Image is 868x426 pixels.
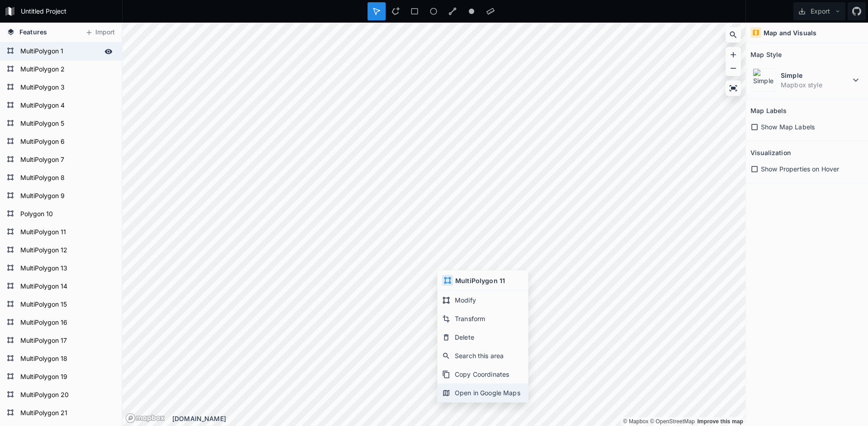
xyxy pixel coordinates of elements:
[455,276,505,285] h4: MultiPolygon 11
[438,291,528,309] div: Modify
[793,2,845,20] button: Export
[764,28,816,38] h4: Map and Visuals
[438,328,528,346] div: Delete
[438,365,528,383] div: Copy Coordinates
[438,309,528,328] div: Transform
[172,414,745,423] div: [DOMAIN_NAME]
[438,346,528,365] div: Search this area
[19,27,47,37] span: Features
[697,418,743,425] a: Map feedback
[781,80,850,90] dd: Mapbox style
[80,25,119,40] button: Import
[438,383,528,402] div: Open in Google Maps
[750,146,791,160] h2: Visualization
[761,164,839,174] span: Show Properties on Hover
[750,104,787,118] h2: Map Labels
[750,47,782,62] h2: Map Style
[623,418,648,425] a: Mapbox
[650,418,695,425] a: OpenStreetMap
[781,71,850,80] dt: Simple
[753,68,776,92] img: Simple
[125,413,165,423] a: Mapbox logo
[761,122,815,132] span: Show Map Labels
